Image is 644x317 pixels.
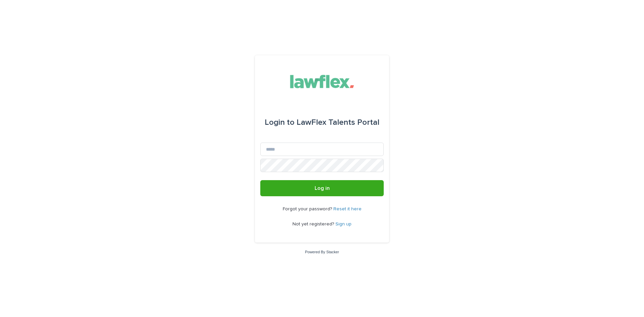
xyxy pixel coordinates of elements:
span: Log in [315,186,330,191]
a: Reset it here [333,207,362,211]
span: Not yet registered? [292,222,335,226]
a: Sign up [335,222,352,226]
span: Forgot your password? [283,207,333,211]
a: Powered By Stacker [305,250,339,254]
span: Login to [265,118,294,126]
div: LawFlex Talents Portal [265,113,379,132]
img: Gnvw4qrBSHOAfo8VMhG6 [284,71,360,92]
button: Log in [260,180,384,196]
